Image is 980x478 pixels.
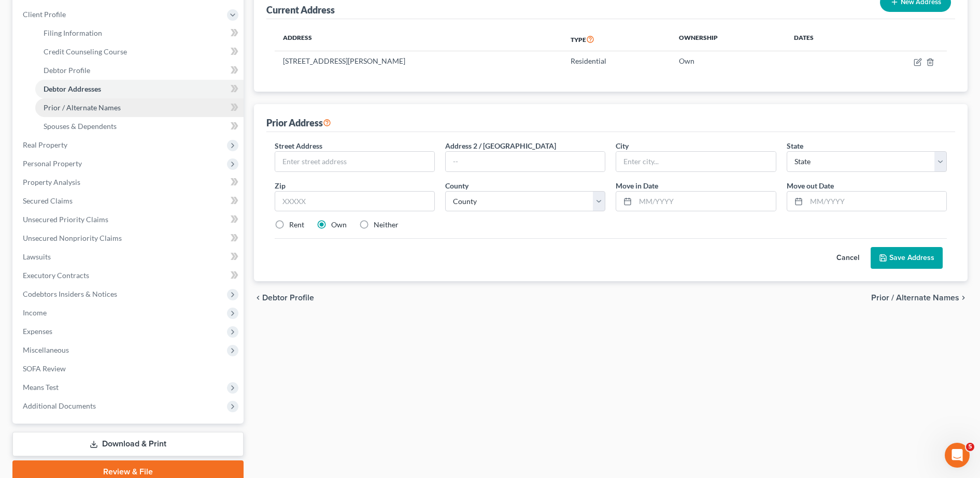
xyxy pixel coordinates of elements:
th: Type [562,27,671,51]
span: Real Property [23,140,67,149]
a: Filing Information [35,24,244,42]
th: Address [275,27,562,51]
i: chevron_left [254,294,262,302]
div: Current Address [266,4,335,16]
span: Spouses & Dependents [44,122,117,131]
span: Secured Claims [23,196,73,205]
span: Move out Date [787,181,834,190]
th: Dates [786,27,861,51]
span: Filing Information [44,28,102,37]
input: Enter city... [616,152,775,171]
a: Credit Counseling Course [35,42,244,61]
span: City [616,141,629,150]
span: Codebtors Insiders & Notices [23,289,117,298]
a: Unsecured Nonpriority Claims [15,229,244,248]
input: XXXXX [275,191,435,212]
span: Additional Documents [23,401,96,410]
a: Secured Claims [15,192,244,210]
a: Lawsuits [15,248,244,266]
span: Credit Counseling Course [44,47,127,56]
span: Unsecured Nonpriority Claims [23,234,122,242]
label: Own [331,220,347,230]
button: Prior / Alternate Names chevron_right [871,294,968,302]
a: Debtor Profile [35,61,244,80]
span: County [445,181,468,190]
span: Miscellaneous [23,345,69,354]
span: Income [23,308,47,317]
a: SOFA Review [15,359,244,378]
td: [STREET_ADDRESS][PERSON_NAME] [275,51,562,71]
input: Enter street address [275,152,434,171]
span: Prior / Alternate Names [44,103,121,112]
input: MM/YYYY [806,192,946,211]
span: Client Profile [23,10,66,19]
label: Rent [289,220,304,230]
td: Residential [562,51,671,71]
div: Prior Address [266,117,331,129]
span: 5 [966,443,974,451]
button: Save Address [871,247,943,269]
input: MM/YYYY [635,192,775,211]
td: Own [671,51,786,71]
label: Neither [374,220,399,230]
span: Debtor Profile [44,66,90,75]
button: Cancel [825,248,871,268]
span: Move in Date [616,181,658,190]
span: Property Analysis [23,178,80,186]
a: Executory Contracts [15,266,244,285]
a: Debtor Addresses [35,80,244,98]
span: SOFA Review [23,364,66,373]
span: Prior / Alternate Names [871,294,959,302]
span: Debtor Profile [262,294,314,302]
span: Zip [275,181,286,190]
span: Personal Property [23,159,82,168]
a: Property Analysis [15,173,244,192]
span: Street Address [275,141,322,150]
span: Unsecured Priority Claims [23,215,108,224]
span: Means Test [23,383,59,392]
a: Download & Print [12,432,244,456]
i: chevron_right [959,294,968,302]
span: Expenses [23,327,52,336]
span: Executory Contracts [23,271,89,280]
a: Unsecured Priority Claims [15,210,244,229]
label: Address 2 / [GEOGRAPHIC_DATA] [445,140,556,151]
button: chevron_left Debtor Profile [254,294,314,302]
span: State [787,141,803,150]
span: Debtor Addresses [44,84,101,93]
iframe: Intercom live chat [945,443,970,468]
th: Ownership [671,27,786,51]
a: Prior / Alternate Names [35,98,244,117]
input: -- [446,152,605,171]
a: Spouses & Dependents [35,117,244,136]
span: Lawsuits [23,252,51,261]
